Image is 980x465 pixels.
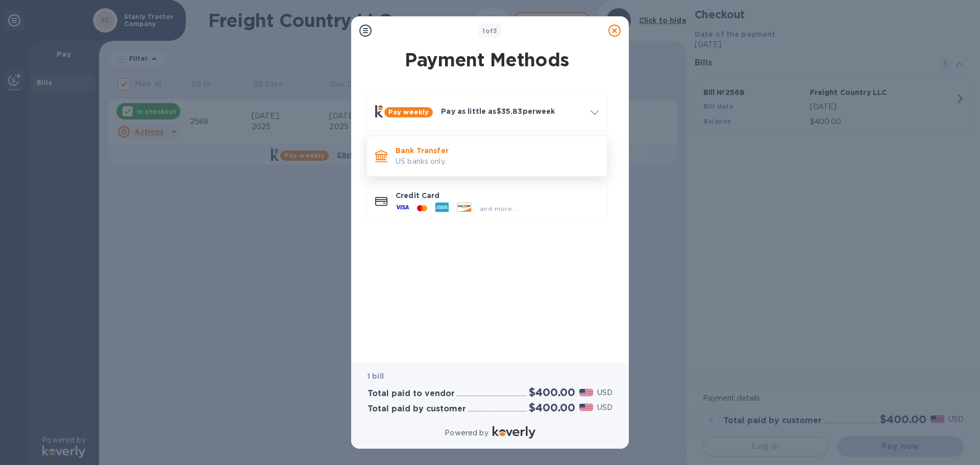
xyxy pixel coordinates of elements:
h1: Payment Methods [364,49,609,70]
p: USD [597,387,612,398]
h3: Total paid to vendor [367,389,455,399]
p: Pay as little as $35.83 per week [441,106,582,116]
h2: $400.00 [529,386,575,399]
b: 1 bill [367,372,384,380]
p: USD [597,402,612,413]
img: USD [579,389,593,396]
span: and more... [480,205,517,212]
img: Logo [493,426,535,438]
p: Powered by [445,428,488,438]
p: Credit Card [396,190,599,201]
img: USD [579,404,593,411]
p: US banks only. [396,156,599,167]
b: of 3 [482,27,498,35]
p: Bank Transfer [396,145,599,156]
span: 1 [482,27,485,35]
h2: $400.00 [529,401,575,414]
h3: Total paid by customer [367,404,466,414]
b: Pay weekly [388,108,429,116]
